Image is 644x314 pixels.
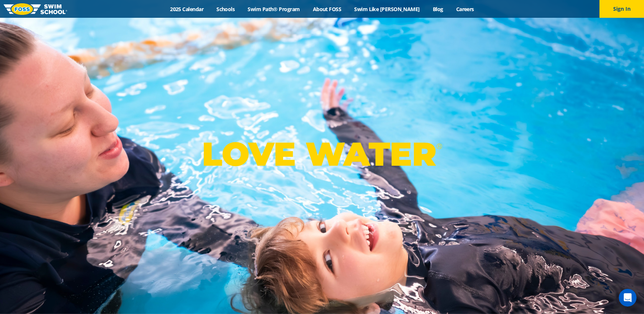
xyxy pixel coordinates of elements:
[619,289,637,307] iframe: Intercom live chat
[426,6,450,13] a: Blog
[450,6,480,13] a: Careers
[348,6,426,13] a: Swim Like [PERSON_NAME]
[241,6,306,13] a: Swim Path® Program
[202,134,442,174] p: LOVE WATER
[4,3,67,15] img: FOSS Swim School Logo
[210,6,241,13] a: Schools
[306,6,348,13] a: About FOSS
[164,6,210,13] a: 2025 Calendar
[436,142,442,151] sup: ®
